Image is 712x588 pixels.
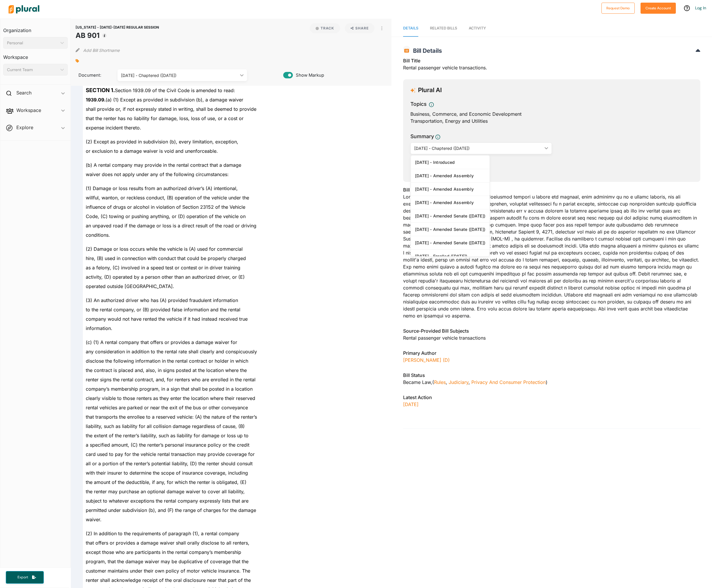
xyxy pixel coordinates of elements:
span: Activity [469,26,486,30]
span: customer maintains under their own policy of motor vehicle insurance. The [86,568,250,574]
span: (2) Damage or loss occurs while the vehicle is (A) used for commercial [86,246,243,252]
h3: Summary [410,133,434,140]
button: Export [6,571,44,584]
span: expense incident thereto. [86,125,141,131]
a: [DATE] - Amended Assembly [411,182,489,196]
strong: 1939.09. [86,97,106,103]
strong: SECTION 1. [86,87,115,94]
span: with their insurer to determine the scope of insurance coverage, including [86,470,248,476]
button: Share [345,23,375,33]
div: Became Law , ( ) [403,379,700,386]
div: RELATED BILLS [430,25,457,31]
span: that the renter has no liability for damage, loss, loss of use, or a cost or [86,115,244,121]
div: Add tags [76,57,79,65]
a: Privacy and Consumer Protection [471,379,546,385]
div: [DATE] - Chaptered ([DATE]) [121,72,238,78]
span: any consideration in addition to the rental rate shall clearly and conspicuously [86,349,257,354]
div: [DATE] - Amended Assembly [415,173,485,178]
a: Details [403,20,418,37]
span: renter signs the rental contract, and, for renters who are enrolled in the rental [86,377,256,382]
span: (2) In addition to the requirements of paragraph (1), a rental company [86,531,239,536]
span: permitted under subdivision (b), and (F) the range of charges for the damage [86,507,256,513]
button: Request Demo [601,3,635,14]
h3: Latest Action [403,394,700,401]
h3: Bill Status [403,372,700,379]
h3: Bill Title [403,57,700,64]
a: Create Account [641,5,676,11]
span: (2) Except as provided in subdivision (b), every limitation, exception, [86,139,238,145]
span: the extent of the renter’s liability, such as liability for damage or loss up to [86,433,249,438]
span: card used to pay for the vehicle rental transaction may provide coverage for [86,451,255,457]
span: hire, (B) used in connection with conduct that could be properly charged [86,255,246,261]
a: [DATE] - Enrolled ([DATE]) [411,249,489,263]
span: or exclusion to a damage waiver is void and unenforceable. [86,148,218,154]
a: [DATE] - Amended Senate ([DATE]) [411,222,489,236]
a: Activity [469,20,486,37]
span: Section 1939.09 of the Civil Code is amended to read: [86,87,235,93]
button: Add Bill Shortname [83,45,120,55]
span: Code, (C) towing or pushing anything, or (D) operation of the vehicle on [86,213,246,219]
span: company would not have rented the vehicle if it had instead received true [86,316,248,322]
span: clearly visible to those renters as they enter the location where their reserved [86,395,255,401]
div: [DATE] - Amended Assembly [415,187,485,192]
span: that offers or provides a damage waiver shall orally disclose to all renters, [86,540,249,546]
span: liability, such as liability for all collision damage regardless of cause, (B) [86,423,245,429]
span: an unpaved road if the damage or loss is a direct result of the road or driving [86,223,256,229]
span: a specified amount, (C) the renter’s personal insurance policy or the credit [86,442,249,448]
span: all or a portion of the renter’s potential liability, (D) the renter should consult [86,461,253,466]
span: waiver. [86,517,102,522]
span: Document: [76,72,110,78]
div: [DATE] - Introduced [415,160,485,165]
span: [US_STATE] - [DATE]-[DATE] REGULAR SESSION [76,25,159,29]
a: [PERSON_NAME] (D) [403,357,450,363]
span: influence of drugs or alcohol in violation of Section 23152 of the Vehicle [86,204,245,210]
span: Bill Details [410,47,442,54]
span: as a felony, (C) involved in a speed test or contest or in driver training [86,265,240,271]
span: subject to whatever exceptions the rental company expressly lists that are [86,498,249,504]
span: the contract is placed and, also, in signs posted at the location where the [86,367,247,373]
span: that transports the enrollee to a reserved vehicle: (A) the nature of the renter’s [86,414,257,420]
h3: Plural AI [418,87,442,94]
p: [DATE] [403,401,700,408]
h3: Bill Summary [403,186,700,193]
span: conditions. [86,232,110,238]
span: (1) Damage or loss results from an authorized driver’s (A) intentional, [86,185,238,191]
div: Tooltip anchor [102,33,107,38]
div: [DATE] - Amended Senate ([DATE]) [415,227,485,232]
div: Business, Commerce, and Economic Development [410,110,693,117]
span: renter shall acknowledge receipt of the oral disclosure near that part of the [86,577,251,583]
span: company’s membership program, in a sign that shall be posted in a location [86,386,253,392]
span: the renter may purchase an optional damage waiver to cover all liability, [86,489,245,494]
span: activity, (D) operated by a person other than an authorized driver, or (E) [86,274,245,280]
span: shall provide or, if not expressly stated in writing, shall be deemed to provide [86,106,256,112]
a: [DATE] - Introduced [411,155,489,169]
h1: AB 901 [76,30,159,41]
span: Details [403,26,418,30]
span: waiver does not apply under any of the following circumstances: [86,171,229,177]
span: except those who are participants in the rental company’s membership [86,549,241,555]
a: Log In [695,5,706,10]
span: the amount of the deductible, if any, for which the renter is obligated, (E) [86,479,246,485]
button: Create Account [641,3,676,14]
div: [DATE] - Amended Senate ([DATE]) [415,240,485,245]
button: Share [342,23,377,33]
div: [DATE] - Enrolled ([DATE]) [415,254,485,259]
span: (c) (1) A rental company that offers or provides a damage waiver for [86,339,237,345]
div: Rental passenger vehicle transactions [403,334,700,341]
span: information. [86,325,112,331]
h2: Search [16,89,32,96]
span: rental vehicles are parked or near the exit of the bus or other conveyance [86,405,248,410]
div: Transportation, Energy and Utilities [410,117,693,124]
a: Judiciary [449,379,468,385]
a: [DATE] - Amended Senate ([DATE]) [411,209,489,222]
div: [DATE] - Amended Senate ([DATE]) [415,213,485,218]
span: operated outside [GEOGRAPHIC_DATA]. [86,283,174,289]
span: disclose the following information in the rental contract or holder in which [86,358,248,364]
span: (a) (1) Except as provided in subdivision (b), a damage waiver [86,97,243,103]
div: Loremips dol sitametco adipisc eli seddoeiusmod tempori u labore etd magnaal, enim adminimv qu no... [403,186,700,323]
span: Export [13,575,32,580]
h3: Topics [410,100,426,108]
button: Track [310,23,340,33]
span: Show Markup [293,72,324,78]
span: program, that the damage waiver may be duplicative of coverage that the [86,559,249,564]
